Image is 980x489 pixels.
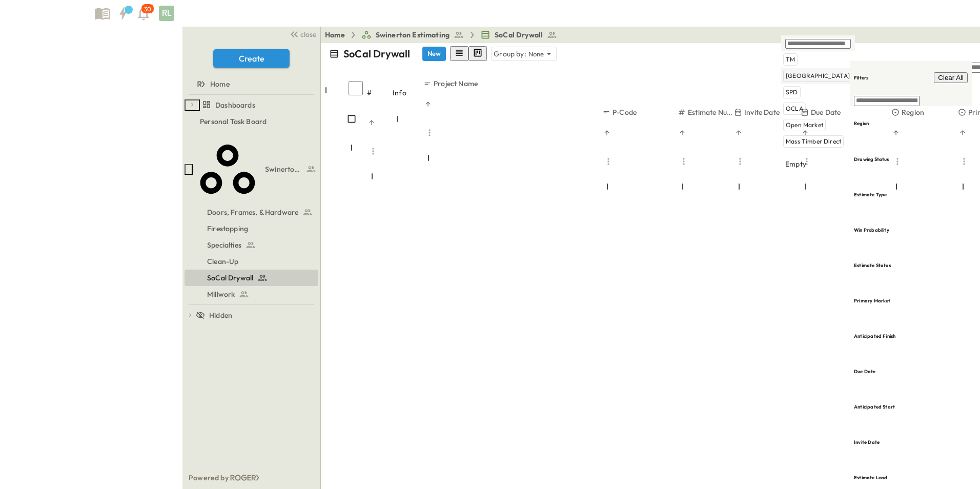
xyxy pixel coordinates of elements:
[185,134,318,204] div: Swinerton Estimatingtest
[854,474,887,481] h6: Estimate Lead
[195,134,316,204] a: Swinerton Estimating
[783,53,853,66] div: TM
[207,289,235,299] span: Millwork
[185,237,318,253] div: Specialtiestest
[854,74,868,81] h6: Filters
[215,100,255,110] span: Dashboards
[785,159,806,169] p: Empty
[300,29,316,39] span: close
[343,47,410,61] p: SoCal Drywall
[285,27,318,41] button: close
[349,81,363,95] input: Select all rows
[185,238,316,252] a: Specialties
[854,333,895,339] h6: Anticipated Finish
[202,98,316,112] a: Dashboards
[113,4,133,23] button: 2
[325,30,345,40] a: Home
[367,78,393,107] div: #
[185,113,318,130] div: Personal Task Boardtest
[734,128,743,137] button: Sort
[185,270,318,286] div: SoCal Drywalltest
[495,30,543,40] span: SoCal Drywall
[207,256,238,267] span: Clean-Up
[423,127,436,139] button: Menu
[854,120,869,127] h6: Region
[783,135,853,148] div: Mass Timber Direct
[734,155,746,168] button: Menu
[783,86,853,98] div: SPD
[854,297,890,304] h6: Primary Market
[185,254,316,269] a: Clean-Up
[185,77,316,91] a: Home
[207,240,241,250] span: Specialties
[450,46,468,61] button: row view
[423,99,433,109] button: Sort
[786,55,795,64] span: TM
[126,20,131,27] h6: 2
[744,107,780,117] p: Invite Date
[393,78,423,107] div: Info
[494,49,526,59] p: Group by:
[210,79,230,89] span: Home
[376,30,450,40] span: Swinerton Estimating
[602,155,615,168] button: Menu
[159,6,174,21] div: RL
[854,156,889,162] h6: Drawing Status
[213,49,290,68] button: Create
[612,107,637,117] p: P-Code
[786,88,798,96] span: SPD
[854,191,887,198] h6: Estimate Type
[185,221,316,236] a: Firestopping
[185,114,316,129] a: Personal Task Board
[468,46,487,61] button: kanban view
[182,466,320,489] div: Powered by
[854,403,895,410] h6: Anticipated Start
[144,5,151,13] p: 30
[528,49,544,59] p: None
[480,30,557,40] a: SoCal Drywall
[854,439,880,445] h6: Invite Date
[783,119,853,131] div: Open Market
[12,3,91,24] img: 6c363589ada0b36f064d841b69d3a419a338230e66bb0a533688fa5cc3e9e735.png
[185,286,318,302] div: Millworktest
[602,128,611,137] button: Sort
[434,78,478,89] p: Project Name
[854,262,891,269] h6: Estimate Status
[185,287,316,301] a: Millwork
[678,155,690,168] button: Menu
[207,273,253,283] span: SoCal Drywall
[367,145,379,157] button: Menu
[786,121,823,129] span: Open Market
[786,105,803,113] span: OCLA
[783,70,853,82] div: [GEOGRAPHIC_DATA]
[200,116,267,127] span: Personal Task Board
[678,128,687,137] button: Sort
[185,204,318,220] div: Doors, Frames, & Hardwaretest
[688,107,734,117] p: Estimate Number
[854,227,889,233] h6: Win Probability
[783,103,853,115] div: OCLA
[158,5,175,22] button: RL
[207,223,248,234] span: Firestopping
[185,271,316,285] a: SoCal Drywall
[786,72,850,80] span: [GEOGRAPHIC_DATA]
[783,152,853,176] div: Empty
[209,310,232,320] span: Hidden
[938,74,964,81] span: Clear All
[185,220,318,237] div: Firestoppingtest
[185,205,316,219] a: Doors, Frames, & Hardware
[265,164,303,174] span: Swinerton Estimating
[854,368,875,375] h6: Due Date
[207,207,298,217] span: Doors, Frames, & Hardware
[325,30,563,40] nav: breadcrumbs
[786,137,841,146] span: Mass Timber Direct
[450,46,487,61] div: table view
[422,47,446,61] button: New
[934,72,968,83] button: Clear All
[185,253,318,270] div: Clean-Uptest
[367,118,376,127] button: Sort
[361,30,464,40] a: Swinerton Estimating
